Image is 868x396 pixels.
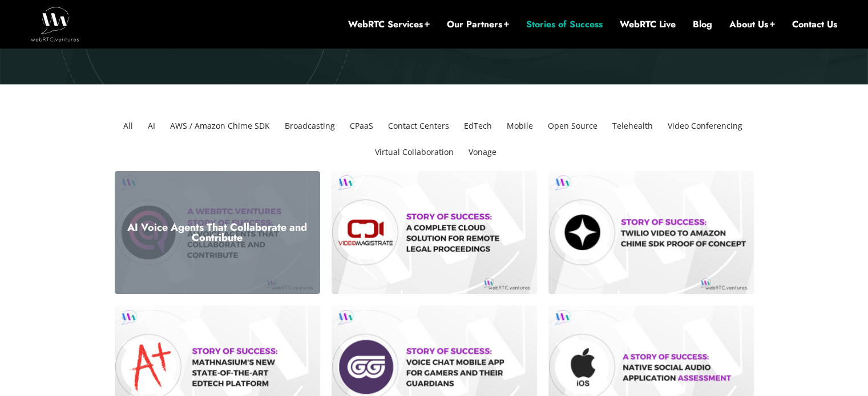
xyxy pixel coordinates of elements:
[31,7,79,41] img: WebRTC.ventures
[370,139,458,165] li: Virtual Collaboration
[348,18,430,31] a: WebRTC Services
[345,113,378,139] li: CPaaS
[383,113,454,139] li: Contact Centers
[119,113,138,139] li: All
[663,113,747,139] li: Video Conferencing
[459,113,496,139] li: EdTech
[123,222,312,243] h3: AI Voice Agents That Collaborate and Contribute
[792,18,837,31] a: Contact Us
[143,113,160,139] li: AI
[608,113,657,139] li: Telehealth
[729,18,775,31] a: About Us
[115,171,320,294] a: AI Voice Agents That Collaborate and Contribute
[693,18,712,31] a: Blog
[165,113,274,139] li: AWS / Amazon Chime SDK
[543,113,602,139] li: Open Source
[526,18,603,31] a: Stories of Success
[464,139,501,165] li: Vonage
[447,18,509,31] a: Our Partners
[502,113,538,139] li: Mobile
[620,18,676,31] a: WebRTC Live
[280,113,340,139] li: Broadcasting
